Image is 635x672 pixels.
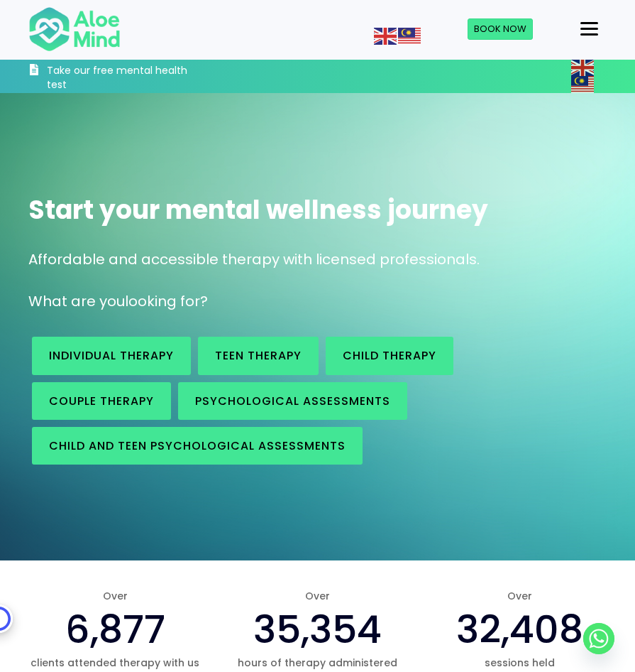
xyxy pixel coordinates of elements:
[474,22,526,36] span: Book Now
[433,656,607,670] span: sessions held
[65,602,165,656] span: 6,877
[215,347,302,364] span: Teen Therapy
[398,28,421,45] img: ms
[575,17,604,41] button: Menu
[468,18,533,40] a: Book Now
[178,382,407,420] a: Psychological assessments
[374,28,397,45] img: en
[32,427,363,465] a: Child and Teen Psychological assessments
[231,589,404,603] span: Over
[571,59,594,76] img: en
[398,28,422,43] a: Malay
[49,393,154,409] span: Couple therapy
[28,291,125,311] span: What are you
[28,6,121,53] img: Aloe mind Logo
[47,64,204,92] h3: Take our free mental health test
[28,192,488,228] span: Start your mental wellness journey
[125,291,208,311] span: looking for?
[28,63,204,93] a: Take our free mental health test
[571,77,595,91] a: Malay
[231,656,404,670] span: hours of therapy administered
[49,347,174,364] span: Individual therapy
[28,249,607,270] p: Affordable and accessible therapy with licensed professionals.
[433,589,607,603] span: Over
[253,602,382,656] span: 35,354
[456,602,583,656] span: 32,408
[571,76,594,93] img: ms
[374,28,398,43] a: English
[195,393,390,409] span: Psychological assessments
[32,337,191,374] a: Individual therapy
[49,438,346,454] span: Child and Teen Psychological assessments
[28,656,202,670] span: clients attended therapy with us
[198,337,319,374] a: Teen Therapy
[326,337,453,374] a: Child Therapy
[583,623,614,654] a: Whatsapp
[32,382,171,420] a: Couple therapy
[343,347,436,364] span: Child Therapy
[28,589,202,603] span: Over
[571,60,595,74] a: English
